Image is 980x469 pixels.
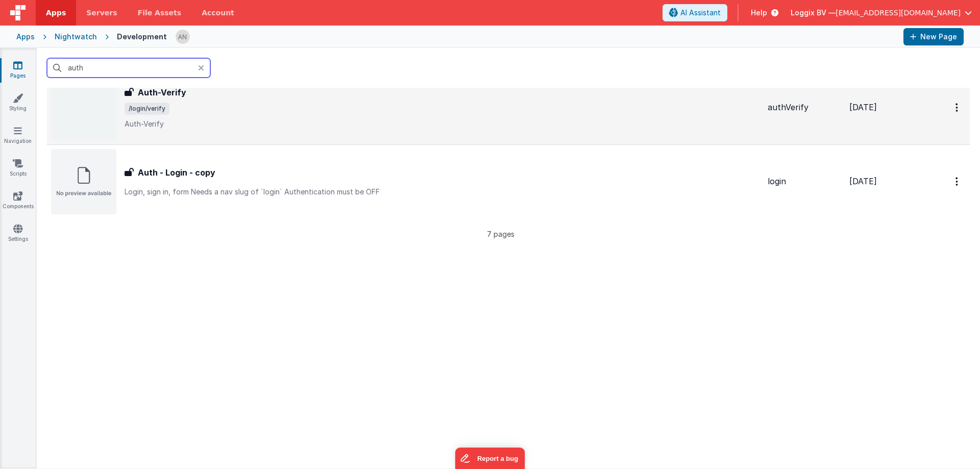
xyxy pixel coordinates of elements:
[16,32,35,42] div: Apps
[663,4,727,21] button: AI Assistant
[949,171,966,192] button: Options
[791,8,836,18] span: Loggix BV —
[125,103,169,115] span: /login/verify
[117,32,167,42] div: Development
[903,28,964,45] button: New Page
[47,229,954,239] p: 7 pages
[176,30,190,44] img: f1d78738b441ccf0e1fcb79415a71bae
[849,102,877,112] span: [DATE]
[138,86,186,98] h3: Auth-Verify
[455,448,525,469] iframe: Marker.io feedback button
[46,8,66,18] span: Apps
[138,8,182,18] span: File Assets
[86,8,117,18] span: Servers
[949,97,966,118] button: Options
[751,8,767,18] span: Help
[849,176,877,186] span: [DATE]
[125,187,759,197] p: Login, sign in, form Needs a nav slug of `login` Authentication must be OFF
[791,8,972,18] button: Loggix BV — [EMAIL_ADDRESS][DOMAIN_NAME]
[47,58,210,78] input: Search pages, id's ...
[768,176,841,187] div: login
[836,8,961,18] span: [EMAIL_ADDRESS][DOMAIN_NAME]
[680,8,721,18] span: AI Assistant
[768,102,841,113] div: authVerify
[138,166,215,179] h3: Auth - Login - copy
[125,119,759,129] p: Auth-Verify
[55,32,97,42] div: Nightwatch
